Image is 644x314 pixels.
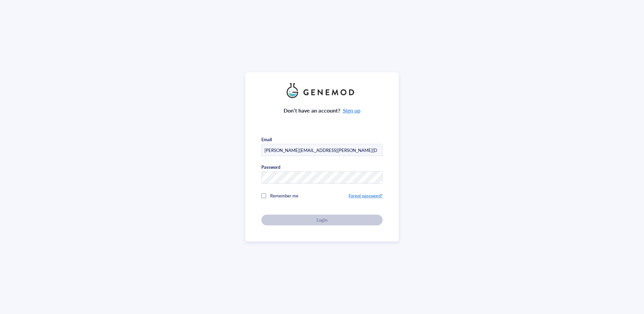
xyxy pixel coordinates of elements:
[261,136,272,143] div: Email
[343,106,360,114] a: Sign up
[284,106,360,115] div: Don’t have an account?
[287,83,357,98] img: genemod_logo_light-BcqUzbGq.png
[270,192,298,199] span: Remember me
[349,192,383,199] a: Forgot password?
[261,164,280,170] div: Password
